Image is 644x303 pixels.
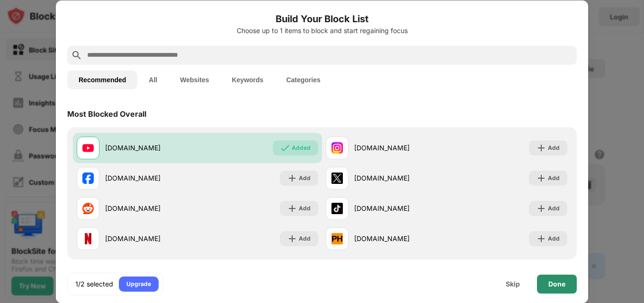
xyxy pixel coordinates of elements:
[82,173,94,184] img: favicons
[292,143,311,153] div: Added
[75,279,113,289] div: 1/2 selected
[299,204,311,213] div: Add
[82,203,94,214] img: favicons
[354,234,447,243] div: [DOMAIN_NAME]
[548,280,565,288] div: Done
[331,142,343,154] img: favicons
[67,27,577,35] div: Choose up to 1 items to block and start regaining focus
[220,70,275,89] button: Keywords
[299,173,311,183] div: Add
[548,204,560,213] div: Add
[82,142,94,154] img: favicons
[548,143,560,153] div: Add
[548,173,560,183] div: Add
[126,279,151,289] div: Upgrade
[299,234,311,243] div: Add
[67,109,146,119] div: Most Blocked Overall
[105,234,197,243] div: [DOMAIN_NAME]
[331,203,343,214] img: favicons
[71,50,82,61] img: search.svg
[67,12,577,26] h6: Build Your Block List
[67,70,137,89] button: Recommended
[354,173,447,183] div: [DOMAIN_NAME]
[275,70,331,89] button: Categories
[354,143,447,153] div: [DOMAIN_NAME]
[506,280,520,288] div: Skip
[105,173,197,183] div: [DOMAIN_NAME]
[169,70,220,89] button: Websites
[137,70,169,89] button: All
[105,203,197,213] div: [DOMAIN_NAME]
[82,233,94,244] img: favicons
[548,234,560,243] div: Add
[331,233,343,244] img: favicons
[105,143,197,153] div: [DOMAIN_NAME]
[354,203,447,213] div: [DOMAIN_NAME]
[331,173,343,184] img: favicons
